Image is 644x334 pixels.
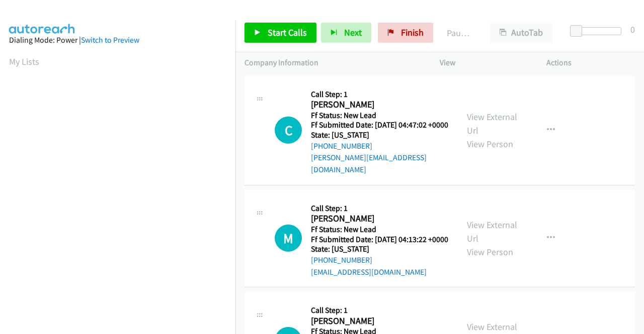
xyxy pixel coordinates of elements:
[311,213,445,225] h2: [PERSON_NAME]
[245,57,422,69] p: Company Information
[401,27,424,38] span: Finish
[467,138,513,150] a: View Person
[275,117,302,144] div: The call is yet to be attempted
[311,315,445,327] h2: [PERSON_NAME]
[9,34,226,46] div: Dialing Mode: Power |
[311,99,445,110] h2: [PERSON_NAME]
[275,117,302,144] h1: C
[378,23,433,43] a: Finish
[344,27,362,38] span: Next
[630,23,635,36] div: 0
[575,27,621,35] div: Delay between calls (in seconds)
[311,141,372,151] a: [PHONE_NUMBER]
[311,267,427,277] a: [EMAIL_ADDRESS][DOMAIN_NAME]
[9,56,39,67] a: My Lists
[440,57,528,69] p: View
[311,153,427,174] a: [PERSON_NAME][EMAIL_ADDRESS][DOMAIN_NAME]
[311,255,372,265] a: [PHONE_NUMBER]
[321,23,371,43] button: Next
[490,23,552,43] button: AutoTab
[467,219,517,244] a: View External Url
[311,89,449,99] h5: Call Step: 1
[311,110,449,121] h5: Ff Status: New Lead
[81,35,139,45] a: Switch to Preview
[311,225,448,235] h5: Ff Status: New Lead
[311,235,448,245] h5: Ff Submitted Date: [DATE] 04:13:22 +0000
[467,246,513,258] a: View Person
[245,23,316,43] a: Start Calls
[467,111,517,136] a: View External Url
[311,130,449,140] h5: State: [US_STATE]
[546,57,635,69] p: Actions
[311,203,448,213] h5: Call Step: 1
[447,26,472,40] p: Paused
[275,225,302,252] div: The call is yet to be attempted
[311,305,448,315] h5: Call Step: 1
[268,27,307,38] span: Start Calls
[275,225,302,252] h1: M
[311,120,449,130] h5: Ff Submitted Date: [DATE] 04:47:02 +0000
[311,244,448,254] h5: State: [US_STATE]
